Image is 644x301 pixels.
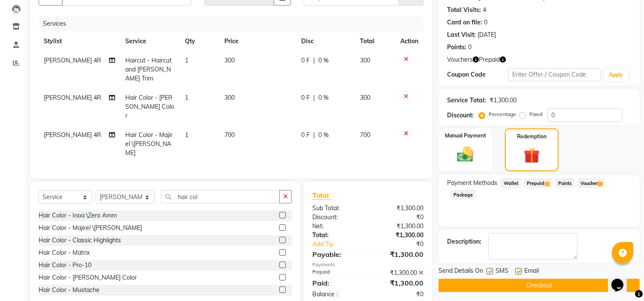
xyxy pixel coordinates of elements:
th: Qty [180,32,219,51]
div: Hair Color - Matrix [39,248,90,257]
span: 0 % [318,93,329,102]
span: 300 [224,94,235,101]
input: Search or Scan [161,190,280,203]
div: Paid: [306,278,368,288]
span: 300 [360,94,371,101]
div: [DATE] [478,30,496,39]
th: Total [355,32,396,51]
div: 0 [468,43,472,52]
div: ₹0 [368,213,430,222]
span: 0 % [318,131,329,140]
div: Balance : [306,290,368,299]
img: _gift.svg [519,146,544,165]
div: Total Visits: [447,6,481,15]
span: [PERSON_NAME] 4R [44,131,101,139]
div: Net: [306,222,368,231]
div: Description: [447,237,481,246]
div: Hair Color - Classic Highlights [39,236,121,245]
div: Sub Total: [306,204,368,213]
span: 0 F [301,131,310,140]
div: Discount: [447,111,474,120]
div: Payable: [306,249,368,259]
span: Send Details On [438,266,483,277]
span: Hair Color - [PERSON_NAME] Color [126,94,175,119]
span: | [313,93,315,102]
div: 4 [483,6,486,15]
div: Discount: [306,213,368,222]
div: ₹1,300.00 [368,278,430,288]
div: ₹1,300.00 [368,231,430,240]
th: Stylist [39,32,121,51]
div: Card on file: [447,18,482,27]
span: Prepaid [479,55,500,64]
span: 300 [360,57,371,64]
div: Hair Color - Majirel \[PERSON_NAME] [39,224,142,232]
span: Email [524,266,539,277]
div: Coupon Code [447,70,508,79]
span: 1 [185,94,188,101]
iframe: chat widget [608,267,635,292]
span: 1 [185,131,188,139]
span: Wallet [501,178,521,188]
span: Total [312,191,332,200]
input: Enter Offer / Coupon Code [508,68,600,81]
span: 300 [224,57,235,64]
span: Haircut - Haircut and [PERSON_NAME] Trim [126,57,172,82]
div: Hair Color - Pro-10 [39,261,91,270]
button: Checkout [438,279,640,292]
span: Points [556,178,574,188]
div: Total: [306,231,368,240]
span: Prepaid [524,178,552,188]
span: 700 [360,131,371,139]
span: 1 [185,57,188,64]
span: 1 [598,182,602,187]
div: ₹1,300.00 [368,222,430,231]
div: Service Total: [447,96,486,105]
span: Hair Color - Majirel \[PERSON_NAME] [126,131,173,157]
span: 700 [224,131,235,139]
th: Service [121,32,180,51]
a: Add Tip [306,240,378,249]
span: [PERSON_NAME] 4R [44,57,101,64]
label: Fixed [529,110,542,118]
span: 0 F [301,56,310,65]
span: Package [450,190,475,200]
div: ₹1,300.00 [490,96,517,105]
img: _cash.svg [452,145,479,164]
div: ₹1,300.00 [368,204,430,213]
div: Prepaid [306,268,368,277]
div: Services [39,16,430,32]
span: | [313,56,315,65]
div: ₹0 [368,290,430,299]
button: Apply [604,69,629,81]
th: Action [395,32,423,51]
span: 1 [545,182,550,187]
div: ₹0 [378,240,430,249]
th: Disc [296,32,355,51]
span: 0 F [301,93,310,102]
div: Hair Color - [PERSON_NAME] Color [39,273,137,282]
div: Hair Color - Mustache [39,286,100,295]
div: ₹1,300.00 [368,268,430,277]
span: Payment Methods [447,179,497,188]
span: Voucher [578,178,605,188]
label: Redemption [517,133,547,140]
label: Percentage [489,110,516,118]
th: Price [219,32,296,51]
div: Hair Color - Inoa \Zero Amm [39,211,117,220]
span: SMS [496,266,508,277]
span: 0 % [318,56,329,65]
span: Vouchers [447,55,473,64]
div: Payments [312,261,423,268]
div: Last Visit: [447,30,476,39]
div: ₹1,300.00 [368,249,430,259]
span: [PERSON_NAME] 4R [44,94,101,101]
span: | [313,131,315,140]
label: Manual Payment [445,132,486,140]
div: 0 [484,18,487,27]
div: Points: [447,43,466,52]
